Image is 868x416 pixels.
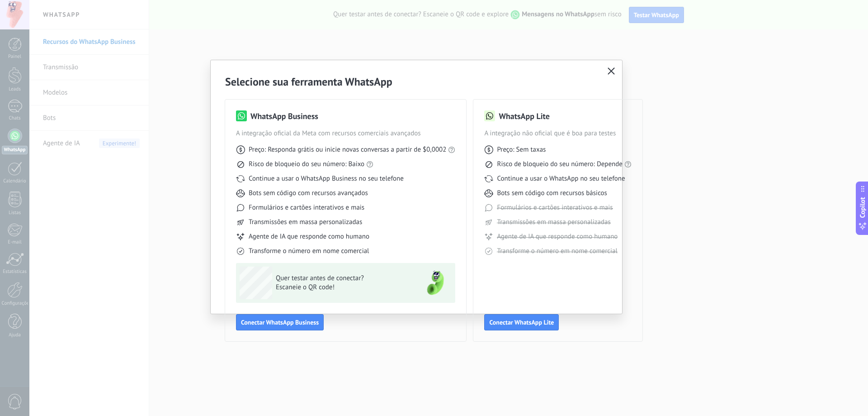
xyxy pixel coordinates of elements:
[497,203,613,212] span: Formulários e cartões interativos e mais
[249,247,369,256] span: Transforme o número em nome comercial
[858,197,867,218] span: Copilot
[484,129,632,138] span: A integração não oficial que é boa para testes
[236,314,324,330] button: Conectar WhatsApp Business
[276,274,408,283] span: Quer testar antes de conectar?
[249,174,404,183] span: Continue a usar o WhatsApp Business no seu telefone
[419,267,452,299] img: green-phone.png
[249,145,446,154] span: Preço: Responda grátis ou inicie novas conversas a partir de $0,0002
[497,218,610,227] span: Transmissões em massa personalizadas
[249,189,368,198] span: Bots sem código com recursos avançados
[225,75,608,89] h2: Selecione sua ferramenta WhatsApp
[249,232,369,241] span: Agente de IA que responde como humano
[489,319,554,325] span: Conectar WhatsApp Lite
[484,314,559,330] button: Conectar WhatsApp Lite
[249,160,364,169] span: Risco de bloqueio do seu número: Baixo
[497,247,617,256] span: Transforme o número em nome comercial
[499,110,549,122] h3: WhatsApp Lite
[236,129,455,138] span: A integração oficial da Meta com recursos comerciais avançados
[497,145,546,154] span: Preço: Sem taxas
[249,203,364,212] span: Formulários e cartões interativos e mais
[497,189,607,198] span: Bots sem código com recursos básicos
[241,319,319,325] span: Conectar WhatsApp Business
[249,218,362,227] span: Transmissões em massa personalizadas
[276,283,408,292] span: Escaneie o QR code!
[250,110,318,122] h3: WhatsApp Business
[497,160,623,169] span: Risco de bloqueio do seu número: Depende
[497,232,618,241] span: Agente de IA que responde como humano
[497,174,625,183] span: Continue a usar o WhatsApp no seu telefone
